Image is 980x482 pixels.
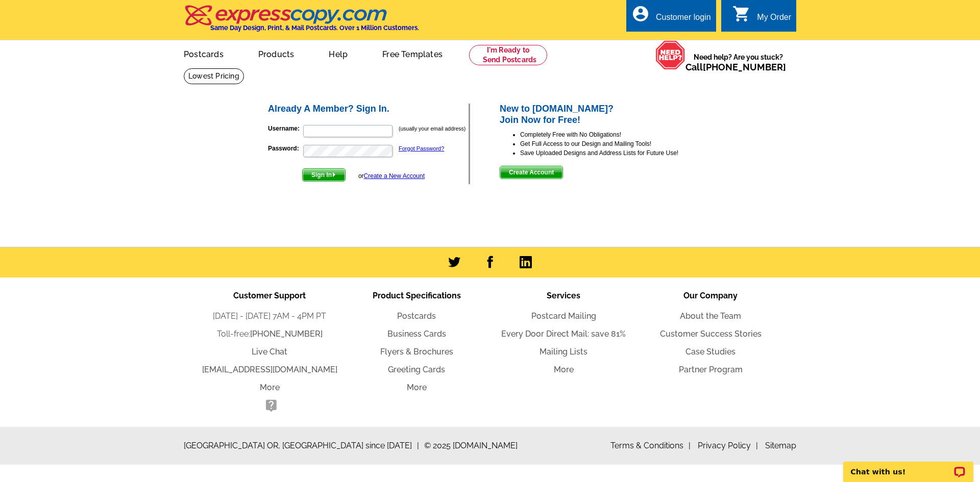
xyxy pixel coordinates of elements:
h2: Already A Member? Sign In. [268,104,469,115]
label: Password: [268,144,302,153]
div: My Order [757,13,791,27]
a: Live Chat [252,347,287,357]
li: Completely Free with No Obligations! [520,130,714,139]
span: Create Account [500,166,562,179]
a: Mailing Lists [540,347,587,357]
span: Our Company [683,291,738,300]
small: (usually your email address) [399,125,465,132]
h2: New to [DOMAIN_NAME]? Join Now for Free! [500,104,714,125]
a: Forgot Password? [399,145,444,151]
i: account_circle [631,5,650,23]
div: or [358,171,425,181]
img: help [655,40,685,70]
a: Customer Success Stories [660,329,762,339]
a: Partner Program [679,365,743,374]
a: More [554,365,574,374]
a: Greeting Cards [388,365,445,374]
a: Business Cards [387,329,446,339]
a: [EMAIL_ADDRESS][DOMAIN_NAME] [202,365,337,374]
a: Same Day Design, Print, & Mail Postcards. Over 1 Million Customers. [184,12,419,32]
h4: Same Day Design, Print, & Mail Postcards. Over 1 Million Customers. [210,24,419,32]
a: Privacy Policy [698,441,758,450]
span: Need help? Are you stuck? [685,52,791,72]
a: account_circle Customer login [631,11,711,24]
li: Save Uploaded Designs and Address Lists for Future Use! [520,148,714,158]
a: Help [312,41,364,65]
a: Products [242,41,311,65]
span: Customer Support [233,291,306,300]
iframe: LiveChat chat widget [837,450,980,482]
button: Create Account [500,166,563,179]
a: [PHONE_NUMBER] [703,62,786,72]
img: button-next-arrow-white.png [332,172,336,177]
a: Every Door Direct Mail: save 81% [501,329,626,339]
a: Postcards [397,311,436,321]
a: Flyers & Brochures [380,347,453,357]
a: More [260,383,280,392]
li: [DATE] - [DATE] 7AM - 4PM PT [196,310,343,322]
a: More [407,383,427,392]
a: Create a New Account [364,172,425,180]
a: Case Studies [685,347,736,357]
span: [GEOGRAPHIC_DATA] OR, [GEOGRAPHIC_DATA] since [DATE] [184,440,419,452]
a: Free Templates [366,41,459,65]
span: Product Specifications [373,291,461,300]
i: shopping_cart [732,5,751,23]
li: Toll-free: [196,328,343,340]
li: Get Full Access to our Design and Mailing Tools! [520,139,714,148]
span: © 2025 [DOMAIN_NAME] [424,440,518,452]
a: Terms & Conditions [610,441,691,450]
label: Username: [268,124,302,133]
button: Sign In [302,168,346,182]
a: Postcards [167,41,240,65]
a: Sitemap [765,441,796,450]
a: shopping_cart My Order [732,11,791,24]
a: About the Team [680,311,741,321]
span: Sign In [303,169,345,181]
a: Postcard Mailing [531,311,596,321]
span: Call [685,62,786,72]
span: Services [547,291,580,300]
a: [PHONE_NUMBER] [250,329,323,339]
div: Customer login [656,13,711,27]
